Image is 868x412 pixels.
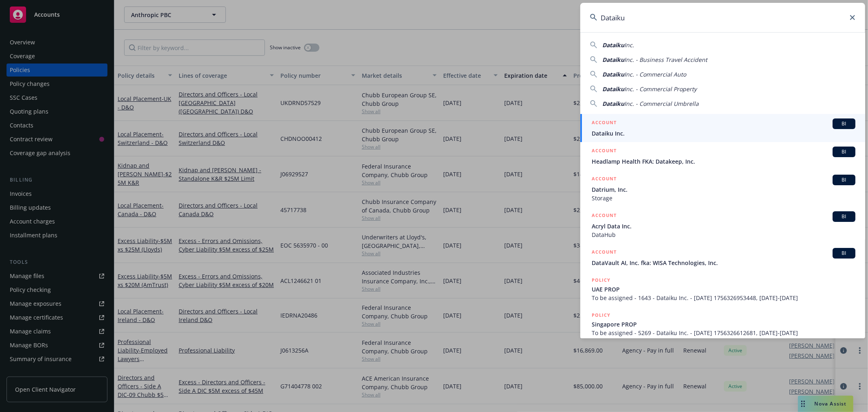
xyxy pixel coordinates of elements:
[580,272,865,307] a: POLICYUAE PROPTo be assigned - 1643 - Dataiku Inc. - [DATE] 1756326953448, [DATE]-[DATE]
[592,294,855,302] span: To be assigned - 1643 - Dataiku Inc. - [DATE] 1756326953448, [DATE]-[DATE]
[592,259,855,267] span: DataVault AI, Inc. fka: WISA Technologies, Inc.
[602,70,624,78] span: Dataiku
[592,211,617,221] h5: ACCOUNT
[580,114,865,142] a: ACCOUNTBIDataiku Inc.
[580,170,865,207] a: ACCOUNTBIDatrium, Inc.Storage
[624,56,707,64] span: Inc. - Business Travel Accident
[836,148,852,156] span: BI
[624,70,686,78] span: Inc. - Commercial Auto
[592,230,855,239] span: DataHub
[580,142,865,170] a: ACCOUNTBIHeadlamp Health FKA: Datakeep, Inc.
[592,194,855,202] span: Storage
[836,176,852,184] span: BI
[836,120,852,127] span: BI
[592,276,610,284] h5: POLICY
[592,320,855,329] span: Singapore PROP
[592,185,855,194] span: Datrium, Inc.
[836,213,852,220] span: BI
[624,85,697,93] span: Inc. - Commercial Property
[592,118,617,128] h5: ACCOUNT
[836,250,852,257] span: BI
[592,285,855,294] span: UAE PROP
[624,41,634,49] span: Inc.
[602,41,624,49] span: Dataiku
[592,129,855,138] span: Dataiku Inc.
[592,311,610,319] h5: POLICY
[580,207,865,243] a: ACCOUNTBIAcryl Data Inc.DataHub
[592,157,855,166] span: Headlamp Health FKA: Datakeep, Inc.
[602,56,624,64] span: Dataiku
[602,85,624,93] span: Dataiku
[592,175,617,184] h5: ACCOUNT
[624,100,699,107] span: Inc. - Commercial Umbrella
[580,307,865,342] a: POLICYSingapore PROPTo be assigned - 5269 - Dataiku Inc. - [DATE] 1756326612681, [DATE]-[DATE]
[592,222,855,230] span: Acryl Data Inc.
[580,243,865,272] a: ACCOUNTBIDataVault AI, Inc. fka: WISA Technologies, Inc.
[602,100,624,107] span: Dataiku
[592,329,855,337] span: To be assigned - 5269 - Dataiku Inc. - [DATE] 1756326612681, [DATE]-[DATE]
[580,3,865,32] input: Search...
[592,147,617,156] h5: ACCOUNT
[592,248,617,258] h5: ACCOUNT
